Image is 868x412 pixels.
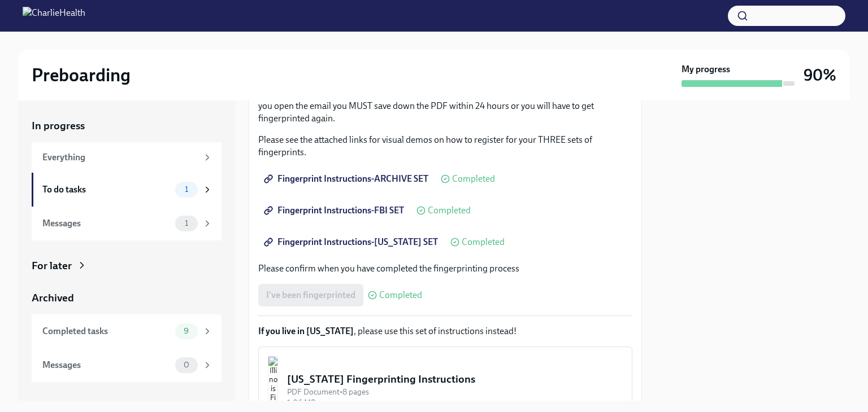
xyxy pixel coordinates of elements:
[379,291,422,300] span: Completed
[287,387,623,397] div: PDF Document • 8 pages
[32,119,222,133] a: In progress
[32,348,222,382] a: Messages0
[428,206,471,215] span: Completed
[258,168,436,190] a: Fingerprint Instructions-ARCHIVE SET
[42,325,171,338] div: Completed tasks
[258,326,354,336] strong: If you live in [US_STATE]
[682,63,730,76] strong: My progress
[287,372,623,387] div: [US_STATE] Fingerprinting Instructions
[804,65,836,85] h3: 90%
[32,258,72,273] div: For later
[42,359,171,371] div: Messages
[258,134,632,159] p: Please see the attached links for visual demos on how to register for your THREE sets of fingerpr...
[258,199,412,222] a: Fingerprint Instructions-FBI SET
[178,219,195,227] span: 1
[258,262,632,275] p: Please confirm when you have completed the fingerprinting process
[462,238,505,247] span: Completed
[258,325,632,338] p: , please use this set of instructions instead!
[32,142,222,173] a: Everything
[266,236,438,248] span: Fingerprint Instructions-[US_STATE] SET
[177,327,196,335] span: 9
[32,314,222,348] a: Completed tasks9
[42,183,171,196] div: To do tasks
[452,174,495,183] span: Completed
[32,207,222,240] a: Messages1
[23,7,85,25] img: CharlieHealth
[177,361,196,369] span: 0
[178,185,195,194] span: 1
[32,258,222,273] a: For later
[42,217,171,230] div: Messages
[266,173,428,185] span: Fingerprint Instructions-ARCHIVE SET
[258,231,446,253] a: Fingerprint Instructions-[US_STATE] SET
[32,291,222,305] a: Archived
[32,173,222,207] a: To do tasks1
[42,151,198,164] div: Everything
[287,397,623,408] div: 1.06 MB
[266,205,404,216] span: Fingerprint Instructions-FBI SET
[32,64,131,86] h2: Preboarding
